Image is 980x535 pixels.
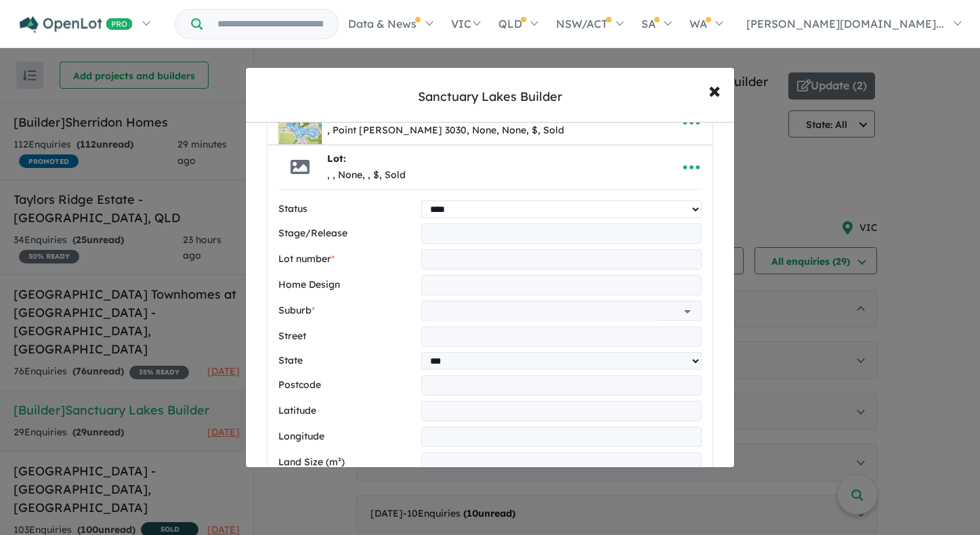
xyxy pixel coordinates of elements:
[678,302,697,321] button: Open
[327,123,564,139] div: , Point [PERSON_NAME] 3030, None, None, $, Sold
[278,201,417,217] label: Status
[278,403,417,419] label: Latitude
[278,303,417,319] label: Suburb
[418,88,562,106] div: Sanctuary Lakes Builder
[327,167,406,184] div: , , None, , $, Sold
[278,277,417,293] label: Home Design
[278,454,417,471] label: Land Size (m²)
[278,353,417,369] label: State
[205,9,335,39] input: Try estate name, suburb, builder or developer
[327,152,346,165] b: Lot:
[708,75,721,104] span: ×
[278,101,322,144] img: Sanctuary%20Lakes%20Estate%20Point%20Cook%20Masterplan.jpg
[278,328,417,345] label: Street
[746,17,944,30] span: [PERSON_NAME][DOMAIN_NAME]...
[278,251,417,267] label: Lot number
[278,377,417,393] label: Postcode
[278,226,417,242] label: Stage/Release
[278,429,417,445] label: Longitude
[20,16,133,33] img: Openlot PRO Logo White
